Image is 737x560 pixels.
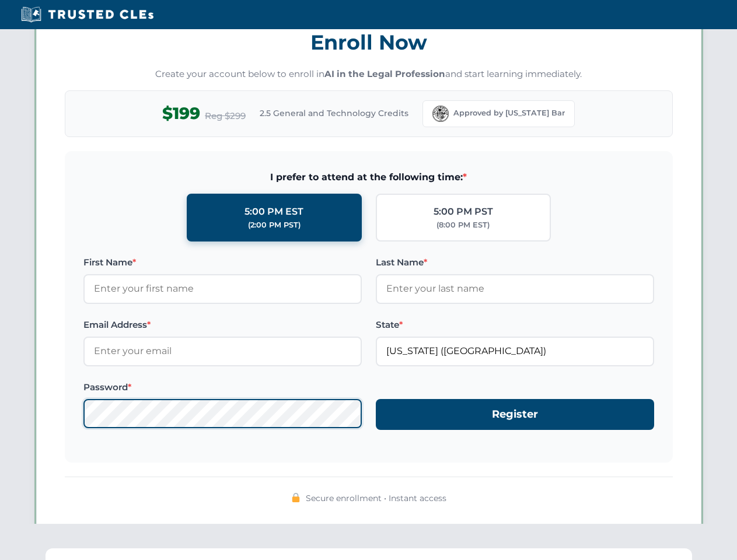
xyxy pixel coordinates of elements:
[306,492,446,505] span: Secure enrollment • Instant access
[432,106,449,122] img: Florida Bar
[83,256,362,269] label: First Name
[18,6,157,23] img: Trusted CLEs
[162,100,200,127] span: $199
[324,68,445,79] strong: AI in the Legal Profession
[436,219,490,231] div: (8:00 PM EST)
[244,204,303,219] div: 5:00 PM EST
[65,68,673,81] p: Create your account below to enroll in and start learning immediately.
[376,318,654,332] label: State
[453,107,565,119] span: Approved by [US_STATE] Bar
[376,337,654,366] input: Florida (FL)
[434,204,493,219] div: 5:00 PM PST
[376,274,654,303] input: Enter your last name
[83,380,362,394] label: Password
[205,109,246,123] span: Reg $299
[83,274,362,303] input: Enter your first name
[83,170,654,185] span: I prefer to attend at the following time:
[83,318,362,332] label: Email Address
[83,337,362,366] input: Enter your email
[260,107,408,120] span: 2.5 General and Technology Credits
[65,24,673,61] h3: Enroll Now
[291,493,301,502] img: 🔒
[376,256,654,269] label: Last Name
[376,399,654,430] button: Register
[248,219,301,231] div: (2:00 PM PST)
